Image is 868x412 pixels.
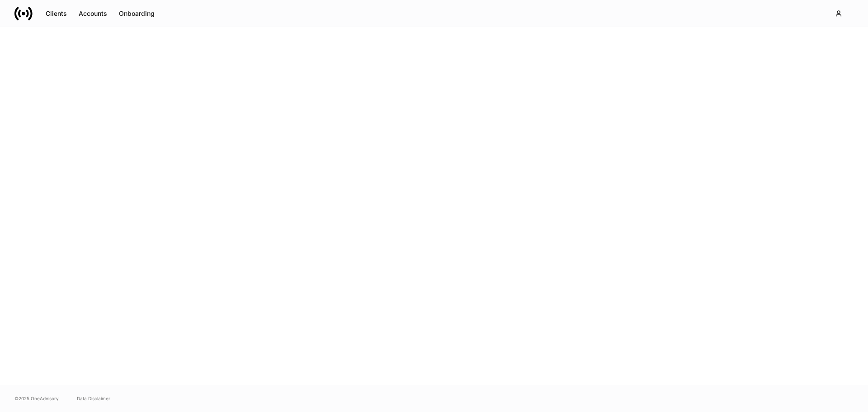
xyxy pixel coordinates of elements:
span: © 2025 OneAdvisory [14,395,59,402]
div: Accounts [79,10,107,17]
div: Onboarding [119,10,155,17]
button: Accounts [73,6,113,21]
a: Data Disclaimer [77,395,110,402]
div: Clients [46,10,67,17]
button: Clients [40,6,73,21]
button: Onboarding [113,6,160,21]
